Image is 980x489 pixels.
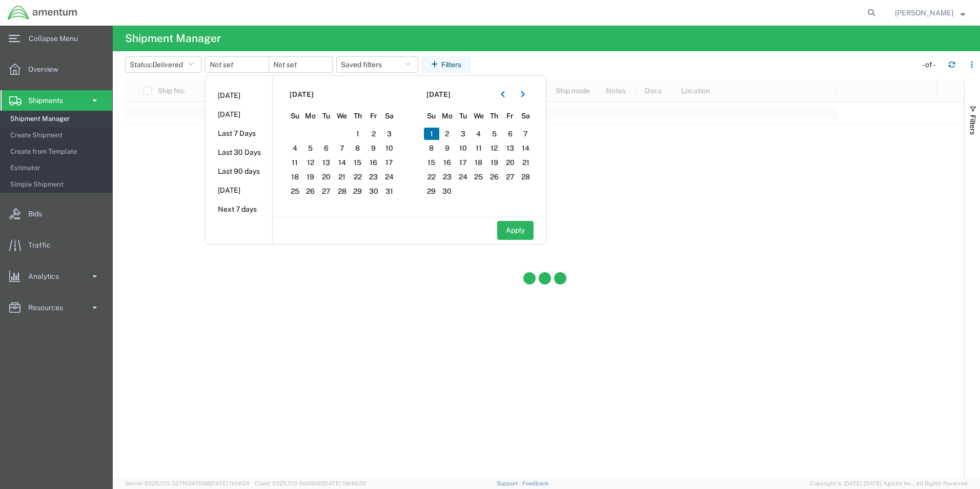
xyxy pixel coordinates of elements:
span: 7 [334,142,350,154]
span: 24 [381,171,397,183]
span: 25 [471,171,486,183]
span: Delivered [152,60,183,69]
li: [DATE] [206,105,272,124]
span: 9 [365,142,381,154]
span: We [471,111,486,121]
span: We [334,111,350,121]
span: 23 [365,171,381,183]
span: 28 [518,171,534,183]
span: Th [486,111,502,121]
span: 4 [287,142,303,154]
span: 3 [381,128,397,140]
span: 29 [350,185,366,197]
span: Simple Shipment [10,174,105,195]
span: 22 [350,171,366,183]
span: Su [287,111,303,121]
span: 30 [439,185,455,197]
span: 8 [424,142,440,154]
span: Th [350,111,366,121]
span: 5 [486,128,502,140]
span: 9 [439,142,455,154]
span: 23 [439,171,455,183]
button: Apply [497,221,534,240]
a: Support [497,480,522,486]
span: 14 [334,156,350,169]
span: 27 [502,171,518,183]
span: 10 [381,142,397,154]
span: Mo [303,111,319,121]
div: - of - [922,59,940,70]
span: Sa [518,111,534,121]
span: Shipments [28,90,70,111]
li: Next 7 days [206,200,272,219]
span: 5 [303,142,319,154]
span: 29 [424,185,440,197]
span: 10 [455,142,471,154]
span: [DATE] 11:04:24 [210,480,250,486]
span: 2 [439,128,455,140]
span: Server: 2025.17.0-327f6347098 [125,480,250,486]
span: [DATE] [426,89,451,100]
span: Collapse Menu [29,28,85,49]
span: Mo [439,111,455,121]
span: 12 [486,142,502,154]
span: 26 [303,185,319,197]
span: [DATE] 08:44:20 [323,480,366,486]
span: 21 [518,156,534,169]
span: 24 [455,171,471,183]
span: 18 [287,171,303,183]
span: Tu [318,111,334,121]
span: 22 [424,171,440,183]
span: Create Shipment [10,125,105,146]
span: 6 [318,142,334,154]
span: 11 [287,156,303,169]
span: 18 [471,156,486,169]
a: Feedback [522,480,548,486]
span: Traffic [28,235,58,255]
span: 14 [518,142,534,154]
li: [DATE] [206,181,272,200]
span: Su [424,111,440,121]
a: Shipments [1,90,112,111]
span: Overview [28,59,66,79]
span: Tu [455,111,471,121]
span: 8 [350,142,366,154]
span: 16 [365,156,381,169]
span: 30 [365,185,381,197]
span: Bids [28,203,49,224]
li: [DATE] [206,86,272,105]
span: 26 [486,171,502,183]
span: 1 [350,128,366,140]
span: 16 [439,156,455,169]
h4: Shipment Manager [125,26,221,51]
li: Last 30 Days [206,143,272,162]
button: Filters [422,56,471,73]
span: Sa [381,111,397,121]
span: Client: 2025.17.0-5dd568f [254,480,366,486]
span: 19 [303,171,319,183]
span: Create from Template [10,141,105,162]
span: 17 [455,156,471,169]
span: 12 [303,156,319,169]
span: 31 [381,185,397,197]
a: Overview [1,59,112,79]
span: Resources [28,297,70,318]
input: Not set [269,57,332,72]
span: 15 [350,156,366,169]
span: 20 [318,171,334,183]
span: 19 [486,156,502,169]
button: Saved filters [336,56,418,73]
span: Fr [502,111,518,121]
span: Zachary Bolhuis [895,7,953,18]
button: Status:Delivered [125,56,201,73]
span: 13 [502,142,518,154]
a: Bids [1,203,112,224]
li: Last 7 Days [206,124,272,143]
span: 17 [381,156,397,169]
span: 15 [424,156,440,169]
span: 7 [518,128,534,140]
span: 25 [287,185,303,197]
span: 13 [318,156,334,169]
span: Shipment Manager [10,109,105,129]
a: Traffic [1,235,112,255]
